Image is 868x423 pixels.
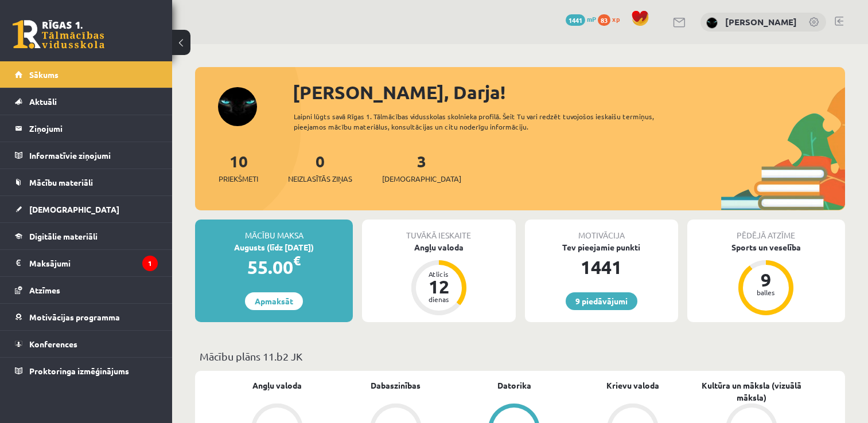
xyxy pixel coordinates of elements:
a: 1441 mP [566,14,596,23]
a: 3[DEMOGRAPHIC_DATA] [382,151,461,185]
span: Sākums [29,69,59,80]
span: 1441 [566,14,585,26]
span: [DEMOGRAPHIC_DATA] [29,204,119,214]
span: Priekšmeti [219,173,258,185]
legend: Ziņojumi [29,115,158,142]
a: Informatīvie ziņojumi [15,142,158,169]
span: xp [612,14,620,23]
span: € [293,252,301,269]
i: 1 [142,256,158,271]
a: Apmaksāt [245,292,303,310]
a: Krievu valoda [606,379,659,391]
legend: Maksājumi [29,250,158,276]
div: Pēdējā atzīme [687,220,845,241]
img: Darja Koroļova [706,17,718,29]
a: 0Neizlasītās ziņas [288,151,352,185]
span: Digitālie materiāli [29,231,98,241]
div: Laipni lūgts savā Rīgas 1. Tālmācības vidusskolas skolnieka profilā. Šeit Tu vari redzēt tuvojošo... [294,111,684,132]
div: 9 [749,271,783,289]
a: Atzīmes [15,277,158,303]
span: Neizlasītās ziņas [288,173,352,185]
a: 83 xp [598,14,625,23]
div: 1441 [525,253,678,281]
span: Proktoringa izmēģinājums [29,366,129,376]
div: 55.00 [195,253,353,281]
span: Atzīmes [29,285,60,295]
div: Angļu valoda [362,241,515,253]
span: Konferences [29,339,77,349]
a: Mācību materiāli [15,169,158,195]
a: Proktoringa izmēģinājums [15,358,158,384]
div: Mācību maksa [195,220,353,241]
span: Aktuāli [29,96,57,107]
div: Motivācija [525,220,678,241]
a: Rīgas 1. Tālmācības vidusskola [13,20,104,49]
span: [DEMOGRAPHIC_DATA] [382,173,461,185]
span: mP [587,14,596,23]
a: Aktuāli [15,88,158,115]
span: Mācību materiāli [29,177,93,187]
a: Dabaszinības [371,379,421,391]
a: Motivācijas programma [15,304,158,330]
a: Konferences [15,331,158,357]
a: Kultūra un māksla (vizuālā māksla) [692,379,811,404]
a: 10Priekšmeti [219,151,258,185]
div: dienas [422,296,456,303]
div: Atlicis [422,271,456,277]
div: Tev pieejamie punkti [525,241,678,253]
a: Angļu valoda [252,379,302,391]
a: 9 piedāvājumi [566,292,637,310]
div: balles [749,289,783,296]
a: [PERSON_NAME] [725,16,797,28]
a: Maksājumi1 [15,250,158,276]
a: Ziņojumi [15,115,158,142]
div: Sports un veselība [687,241,845,253]
span: 83 [598,14,610,26]
a: Datorika [497,379,531,391]
a: [DEMOGRAPHIC_DATA] [15,196,158,222]
p: Mācību plāns 11.b2 JK [200,348,840,364]
div: Tuvākā ieskaite [362,220,515,241]
div: [PERSON_NAME], Darja! [293,79,845,106]
a: Sports un veselība 9 balles [687,241,845,317]
span: Motivācijas programma [29,312,120,322]
a: Sākums [15,61,158,88]
a: Angļu valoda Atlicis 12 dienas [362,241,515,317]
div: 12 [422,277,456,296]
div: Augusts (līdz [DATE]) [195,241,353,253]
legend: Informatīvie ziņojumi [29,142,158,169]
a: Digitālie materiāli [15,223,158,249]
